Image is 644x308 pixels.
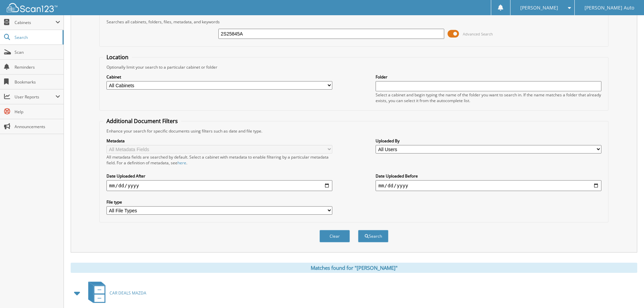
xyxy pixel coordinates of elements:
[106,199,332,205] label: File type
[103,64,605,70] div: Optionally limit your search to a particular cabinet or folder
[520,6,558,10] span: [PERSON_NAME]
[585,6,634,10] span: [PERSON_NAME] Auto
[15,109,60,115] span: Help
[15,64,60,70] span: Reminders
[15,34,59,40] span: Search
[463,31,493,37] span: Advanced Search
[376,92,601,103] div: Select a cabinet and begin typing the name of the folder you want to search in. If the name match...
[15,49,60,55] span: Scan
[15,124,60,129] span: Announcements
[103,128,605,134] div: Enhance your search for specific documents using filters such as date and file type.
[15,79,60,85] span: Bookmarks
[106,138,332,144] label: Metadata
[71,263,637,273] div: Matches found for "[PERSON_NAME]"
[103,19,605,25] div: Searches all cabinets, folders, files, metadata, and keywords
[84,280,146,306] a: CAR DEALS MAZDA
[106,154,332,166] div: All metadata fields are searched by default. Select a cabinet with metadata to enable filtering b...
[103,53,132,61] legend: Location
[7,3,57,12] img: scan123-logo-white.svg
[15,94,55,100] span: User Reports
[106,173,332,179] label: Date Uploaded After
[103,117,181,125] legend: Additional Document Filters
[376,173,601,179] label: Date Uploaded Before
[177,160,186,166] a: here
[110,290,146,296] span: CAR DEALS MAZDA
[376,180,601,191] input: end
[358,230,388,242] button: Search
[376,138,601,144] label: Uploaded By
[15,20,55,25] span: Cabinets
[319,230,350,242] button: Clear
[376,74,601,80] label: Folder
[610,276,644,308] iframe: Chat Widget
[106,74,332,80] label: Cabinet
[106,180,332,191] input: start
